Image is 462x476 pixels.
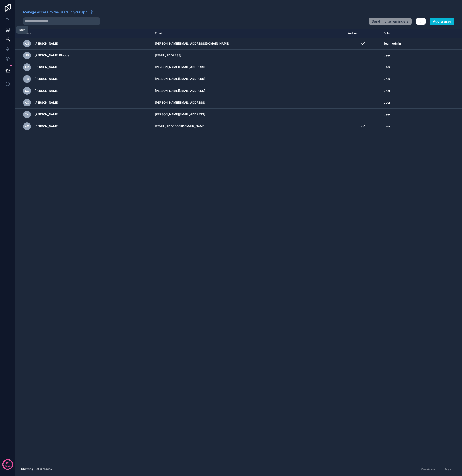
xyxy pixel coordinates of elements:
[430,18,455,25] button: Add a user
[25,42,29,46] span: AG
[35,89,58,93] span: [PERSON_NAME]
[19,28,26,32] div: Data
[384,53,390,57] span: User
[23,10,88,14] span: Manage access to the users in your app
[25,124,29,128] span: AG
[35,77,58,81] span: [PERSON_NAME]
[152,50,345,61] td: [EMAIL_ADDRESS]
[152,73,345,85] td: [PERSON_NAME][EMAIL_ADDRESS]
[384,77,390,81] span: User
[384,124,390,128] span: User
[21,467,52,471] span: Showing 8 of 8 results
[152,29,345,38] th: Email
[152,38,345,50] td: [PERSON_NAME][EMAIL_ADDRESS][DOMAIN_NAME]
[25,77,29,81] span: TS
[25,112,29,116] span: BW
[15,29,462,462] div: scrollable content
[35,65,58,69] span: [PERSON_NAME]
[152,85,345,97] td: [PERSON_NAME][EMAIL_ADDRESS]
[6,461,9,465] p: 12
[152,109,345,120] td: [PERSON_NAME][EMAIL_ADDRESS]
[35,124,58,128] span: [PERSON_NAME]
[152,61,345,73] td: [PERSON_NAME][EMAIL_ADDRESS]
[35,42,58,46] span: [PERSON_NAME]
[384,101,390,105] span: User
[25,101,29,105] span: AC
[384,112,390,116] span: User
[25,65,29,69] span: KR
[152,97,345,109] td: [PERSON_NAME][EMAIL_ADDRESS]
[25,89,29,93] span: SC
[35,53,69,57] span: [PERSON_NAME] Bloggs
[384,65,390,69] span: User
[35,112,58,116] span: [PERSON_NAME]
[384,42,401,46] span: Team Admin
[35,101,58,105] span: [PERSON_NAME]
[25,53,29,57] span: JB
[5,463,11,469] p: days
[23,10,93,14] a: Manage access to the users in your app
[381,29,436,38] th: Role
[384,89,390,93] span: User
[152,120,345,132] td: [EMAIL_ADDRESS][DOMAIN_NAME]
[345,29,380,38] th: Active
[15,29,152,38] th: Name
